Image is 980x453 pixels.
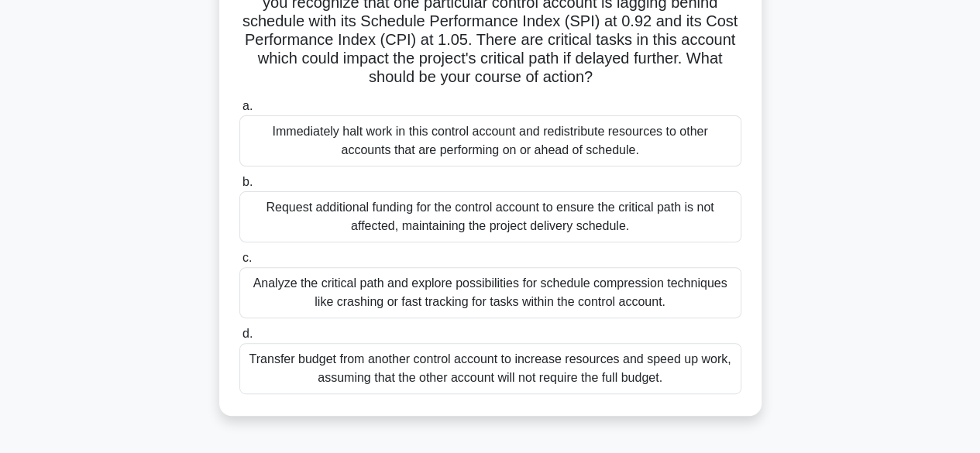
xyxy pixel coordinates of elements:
span: a. [242,99,253,112]
div: Request additional funding for the control account to ensure the critical path is not affected, m... [239,191,741,242]
span: c. [242,251,252,264]
div: Immediately halt work in this control account and redistribute resources to other accounts that a... [239,115,741,166]
span: d. [242,327,253,340]
span: b. [242,175,253,188]
div: Transfer budget from another control account to increase resources and speed up work, assuming th... [239,343,741,394]
div: Analyze the critical path and explore possibilities for schedule compression techniques like cras... [239,267,741,318]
